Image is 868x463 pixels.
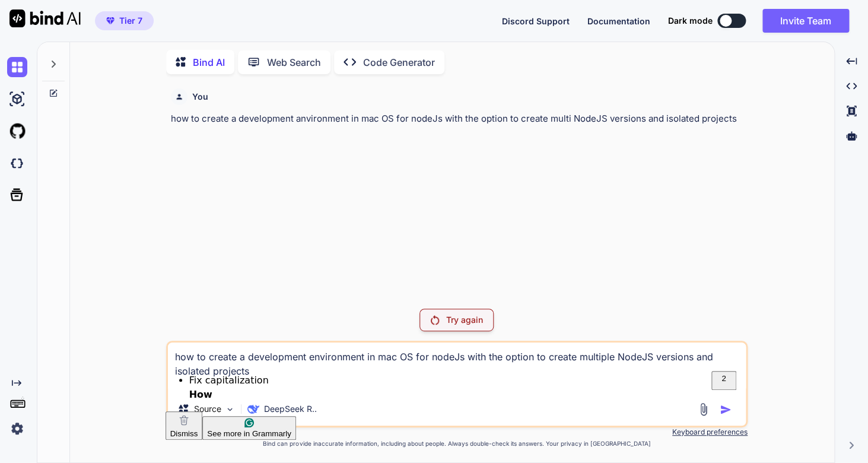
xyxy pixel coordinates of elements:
[7,57,27,77] img: chat
[267,55,321,69] p: Web Search
[502,16,570,26] span: Discord Support
[720,404,732,416] img: icon
[446,314,483,326] p: Try again
[668,15,713,27] span: Dark mode
[166,439,748,448] p: Bind can provide inaccurate information, including about people. Always double-check its answers....
[7,89,27,109] img: ai-studio
[587,16,650,26] span: Documentation
[106,17,115,24] img: premium
[7,121,27,141] img: githubLight
[168,343,746,392] textarea: To enrich screen reader interactions, please activate Accessibility in Grammarly extension settings
[9,9,81,27] img: Bind AI
[363,55,435,69] p: Code Generator
[697,402,710,416] img: attachment
[762,9,849,33] button: Invite Team
[587,15,650,27] button: Documentation
[7,153,27,173] img: darkCloudIdeIcon
[119,15,142,27] span: Tier 7
[502,15,570,27] button: Discord Support
[7,418,27,439] img: settings
[431,315,439,325] img: Retry
[193,55,225,69] p: Bind AI
[95,11,154,30] button: premiumTier 7
[166,427,748,437] p: Keyboard preferences
[192,91,208,103] h6: You
[171,112,745,126] p: how to create a development anvironment in mac OS for nodeJs with the option to create multi Node...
